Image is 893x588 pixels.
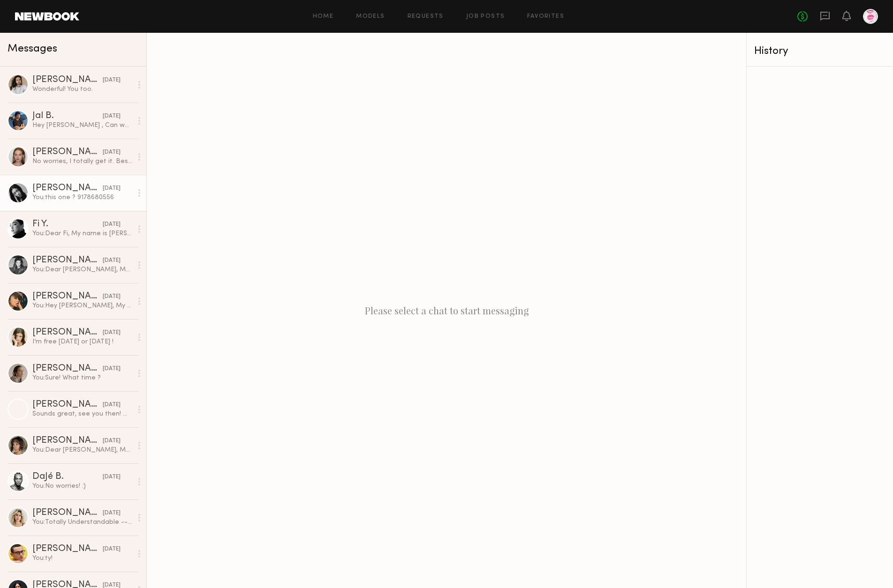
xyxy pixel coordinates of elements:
div: No worries, I totally get it. Best of luck on this project! [32,157,132,166]
div: [PERSON_NAME] [32,328,103,337]
div: [DATE] [103,220,121,229]
div: You: Sure! What time ? [32,373,132,382]
div: [PERSON_NAME] [32,508,103,518]
div: Fi Y. [32,220,103,229]
div: Hey [PERSON_NAME] , Can we push it to 1:15? I am almost home [32,121,132,130]
div: You: Dear [PERSON_NAME], My name is [PERSON_NAME] @gabriellerevere. I am a fashion / beauty photo... [32,446,132,454]
div: [DATE] [103,76,121,85]
div: [DATE] [103,473,121,482]
div: [DATE] [103,328,121,337]
div: [DATE] [103,148,121,157]
a: Home [313,14,334,20]
div: [PERSON_NAME] [32,184,103,193]
div: [DATE] [103,292,121,301]
div: You: Dear Fi, My name is [PERSON_NAME] @gabriellerevere. I am a fashion / beauty photographer in ... [32,229,132,238]
div: [PERSON_NAME] [32,256,103,265]
div: You: this one ? 9178680556 [32,193,132,202]
a: Requests [408,14,444,20]
div: [PERSON_NAME] [32,400,103,409]
div: [DATE] [103,112,121,121]
a: Job Posts [466,14,505,20]
span: Messages [8,44,57,54]
div: Wonderful! You too. [32,85,132,94]
div: [PERSON_NAME] [32,544,103,554]
div: Please select a chat to start messaging [147,33,746,588]
div: [PERSON_NAME] [32,292,103,301]
a: Models [356,14,385,20]
div: [DATE] [103,437,121,446]
div: Jal B. [32,112,103,121]
div: I’m free [DATE] or [DATE] ! [32,337,132,346]
div: [DATE] [103,545,121,554]
div: You: No worries! :) [32,482,132,491]
div: You: ty! [32,554,132,563]
div: [DATE] [103,365,121,373]
div: [PERSON_NAME] [32,436,103,446]
div: You: Totally Understandable -- I am on the Upper east side on [GEOGRAPHIC_DATA]. The 6 train to E... [32,518,132,527]
div: History [754,46,885,57]
div: [DATE] [103,184,121,193]
a: Favorites [527,14,564,20]
div: You: Hey [PERSON_NAME], My name is [PERSON_NAME] @gabriellerevere. I am a fashion / beauty photog... [32,301,132,310]
div: [DATE] [103,401,121,409]
div: [DATE] [103,509,121,518]
div: [PERSON_NAME] [32,364,103,373]
div: [DATE] [103,256,121,265]
div: [PERSON_NAME] [32,75,103,85]
div: DaJé B. [32,472,103,482]
div: You: Dear [PERSON_NAME], My name is [PERSON_NAME] @gabriellerevere. I am a fashion / beauty photo... [32,265,132,274]
div: [PERSON_NAME] [32,148,103,157]
div: Sounds great, see you then! My mobile is [PHONE_NUMBER]. Thank you! [PERSON_NAME] [32,409,132,418]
